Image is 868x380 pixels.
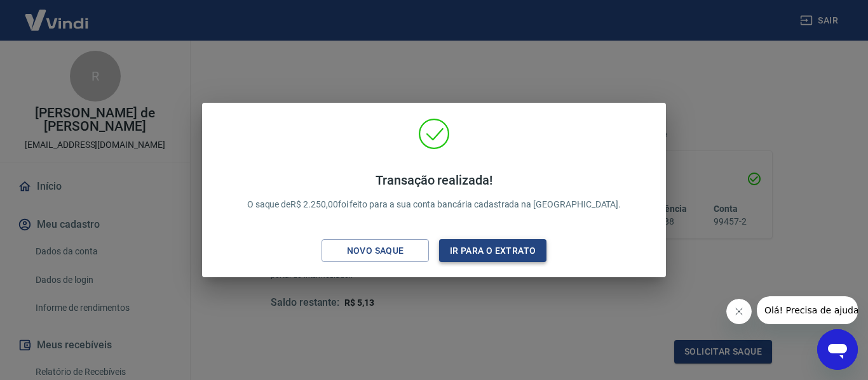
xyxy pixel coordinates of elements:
button: Novo saque [322,239,429,263]
iframe: Fechar mensagem [726,299,752,324]
div: Novo saque [332,243,419,259]
p: O saque de R$ 2.250,00 foi feito para a sua conta bancária cadastrada na [GEOGRAPHIC_DATA]. [247,173,621,211]
iframe: Mensagem da empresa [757,296,858,324]
iframe: Botão para abrir a janela de mensagens [817,329,858,370]
h4: Transação realizada! [247,173,621,188]
span: Olá! Precisa de ajuda? [8,9,107,19]
button: Ir para o extrato [439,239,546,263]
